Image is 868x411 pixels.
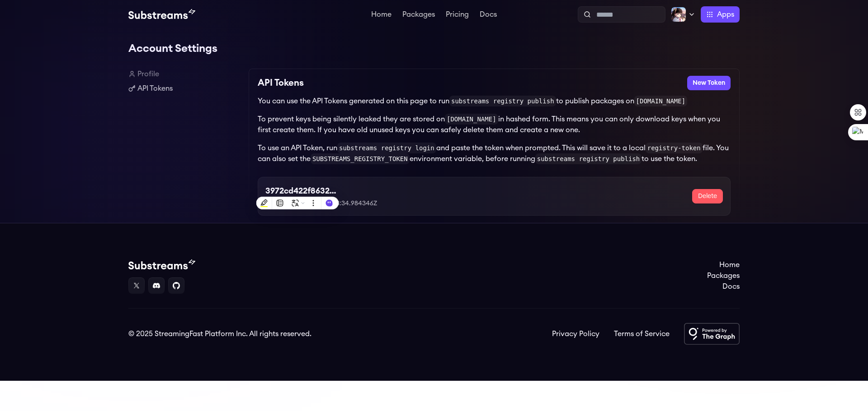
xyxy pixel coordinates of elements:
[128,40,740,58] h1: Account Settings
[687,76,731,90] button: New Token
[128,83,241,94] a: API Tokens
[707,259,740,270] a: Home
[258,76,304,90] h2: API Tokens
[535,153,642,164] code: substreams registry publish
[634,96,688,106] code: [DOMAIN_NAME]
[128,69,241,79] a: Profile
[128,259,195,270] img: Substream's logo
[258,114,731,135] p: To prevent keys being silently leaked they are stored on in hashed form. This means you can only ...
[707,281,740,292] a: Docs
[684,323,740,345] img: Powered by The Graph
[478,11,499,20] a: Docs
[128,328,311,339] div: © 2025 StreamingFast Platform Inc. All rights reserved.
[128,9,195,20] img: Substream's logo
[717,9,734,20] span: Apps
[337,143,436,153] code: substreams registry login
[369,11,393,20] a: Home
[646,143,703,153] code: registry-token
[445,114,498,125] code: [DOMAIN_NAME]
[614,328,670,339] a: Terms of Service
[258,143,731,164] p: To use an API Token, run and paste the token when prompted. This will save it to a local file. Yo...
[258,96,731,106] p: You can use the API Tokens generated on this page to run to publish packages on
[311,153,410,164] code: SUBSTREAMS_REGISTRY_TOKEN
[671,7,686,22] img: Profile
[552,328,599,339] a: Privacy Policy
[692,189,723,203] button: Delete
[265,185,336,197] h3: 3972cd422f8632f997e26ffccc4c0fc6
[449,96,556,106] code: substreams registry publish
[707,270,740,281] a: Packages
[401,11,437,20] a: Packages
[444,11,471,20] a: Pricing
